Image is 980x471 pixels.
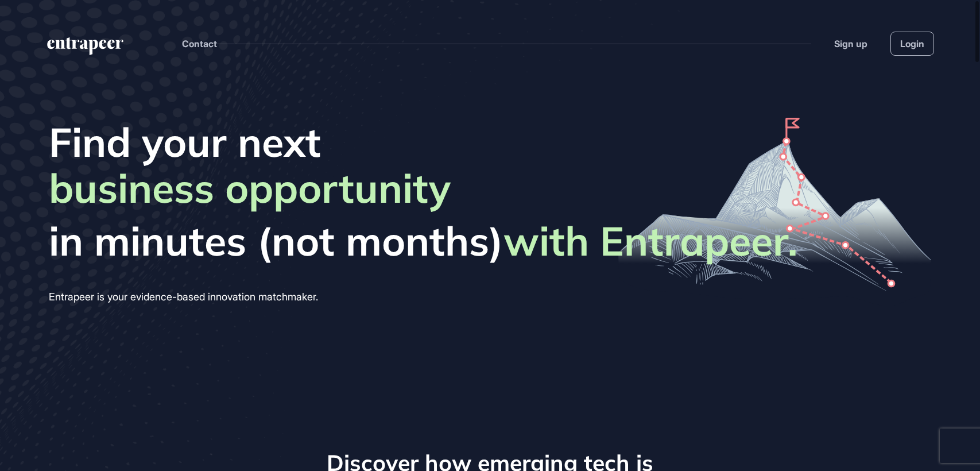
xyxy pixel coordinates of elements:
span: business opportunity [49,164,451,217]
span: Find your next [49,118,797,166]
span: in minutes (not months) [49,217,797,265]
strong: with Entrapeer. [503,215,797,266]
button: Contact [182,36,217,51]
a: Sign up [834,37,867,51]
a: entrapeer-logo [46,37,125,59]
div: Entrapeer is your evidence-based innovation matchmaker. [49,288,797,306]
a: Login [890,32,934,56]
